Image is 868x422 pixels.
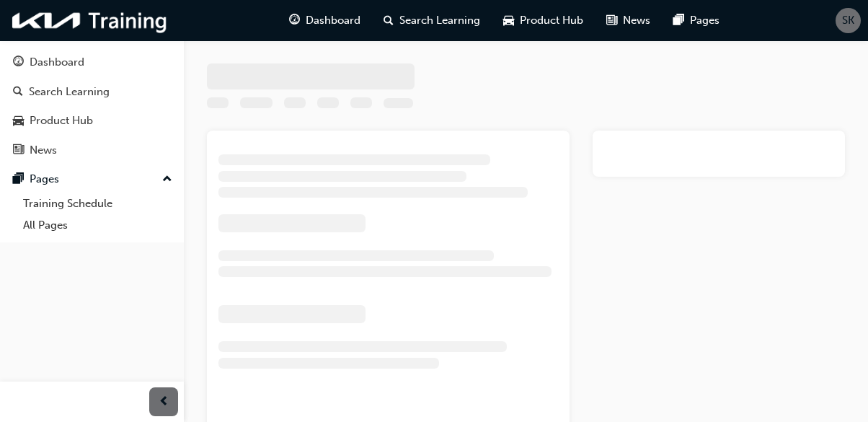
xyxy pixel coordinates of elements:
[30,113,93,129] div: Product Hub
[17,193,178,215] a: Training Schedule
[836,8,861,33] button: SK
[6,49,178,76] a: Dashboard
[6,137,178,164] a: News
[623,12,650,29] span: News
[6,107,178,134] a: Product Hub
[673,12,684,30] span: pages-icon
[606,12,617,30] span: news-icon
[384,99,413,111] span: Learning resource code
[399,12,480,29] span: Search Learning
[6,79,178,105] a: Search Learning
[13,56,24,69] span: guage-icon
[662,6,731,35] a: pages-iconPages
[520,12,583,29] span: Product Hub
[6,166,178,193] button: Pages
[842,12,854,29] span: SK
[372,6,492,35] a: search-iconSearch Learning
[7,6,173,35] img: kia-training
[492,6,595,35] a: car-iconProduct Hub
[17,214,178,237] a: All Pages
[595,6,662,35] a: news-iconNews
[690,12,719,29] span: Pages
[13,115,24,128] span: car-icon
[384,12,394,30] span: search-icon
[159,393,169,411] span: prev-icon
[30,171,59,188] div: Pages
[289,12,300,30] span: guage-icon
[13,173,24,186] span: pages-icon
[278,6,372,35] a: guage-iconDashboard
[503,12,514,30] span: car-icon
[13,86,23,99] span: search-icon
[30,142,57,159] div: News
[6,46,178,166] button: DashboardSearch LearningProduct HubNews
[306,12,360,29] span: Dashboard
[162,170,172,189] span: up-icon
[29,84,110,100] div: Search Learning
[13,144,24,157] span: news-icon
[30,54,84,71] div: Dashboard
